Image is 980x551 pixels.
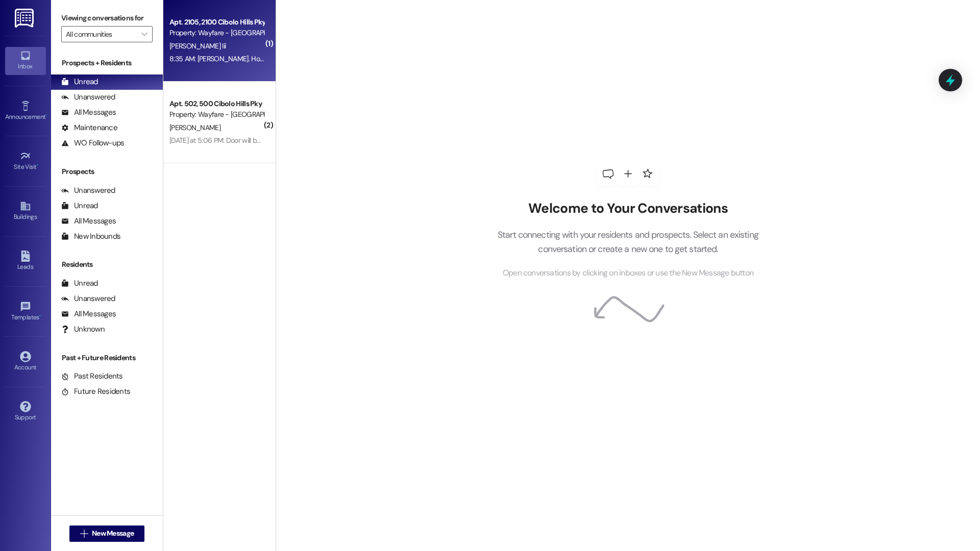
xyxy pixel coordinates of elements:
span: [PERSON_NAME] Iii [169,41,226,51]
a: Support [5,398,46,425]
div: Property: Wayfare - [GEOGRAPHIC_DATA] [169,109,264,120]
div: [DATE] at 5:06 PM: Door will be unlocked if no one is here [169,136,337,145]
a: Account [5,348,46,375]
div: Unanswered [61,185,115,196]
div: Unanswered [61,92,115,103]
div: Unanswered [61,293,115,304]
a: Buildings [5,197,46,225]
div: Apt. 502, 500 Cibolo Hills Pky [169,98,264,109]
div: Property: Wayfare - [GEOGRAPHIC_DATA] [169,28,264,38]
label: Viewing conversations for [61,10,153,26]
a: Leads [5,247,46,275]
div: Apt. 2105, 2100 Cibolo Hills Pky [169,17,264,28]
div: Prospects [51,166,163,177]
div: Unread [61,201,98,211]
a: Inbox [5,47,46,74]
a: Templates • [5,298,46,325]
i:  [141,30,147,38]
span: • [39,312,41,319]
div: New Inbounds [61,231,120,242]
p: Start connecting with your residents and prospects. Select an existing conversation or create a n... [482,228,774,257]
h2: Welcome to Your Conversations [482,201,774,217]
div: Residents [51,259,163,270]
a: Site Visit • [5,147,46,175]
span: Open conversations by clicking on inboxes or use the New Message button [503,267,753,280]
div: Maintenance [61,122,117,133]
div: Past Residents [61,371,123,382]
div: All Messages [61,309,116,319]
span: • [37,162,38,169]
img: ResiDesk Logo [15,9,36,28]
input: All communities [66,26,136,42]
div: Prospects + Residents [51,58,163,68]
div: WO Follow-ups [61,138,124,148]
div: 8:35 AM: [PERSON_NAME]. How much is August rent with late fee and court fee??? I'll be there shor... [169,54,535,63]
div: All Messages [61,216,116,227]
div: Unread [61,278,98,289]
div: All Messages [61,107,116,118]
div: Unread [61,77,98,87]
div: Unknown [61,324,105,335]
i:  [80,530,88,538]
div: Future Residents [61,386,130,397]
div: Past + Future Residents [51,353,163,363]
button: New Message [69,525,145,542]
span: • [45,112,47,119]
span: New Message [92,528,134,539]
span: [PERSON_NAME] [169,123,220,132]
